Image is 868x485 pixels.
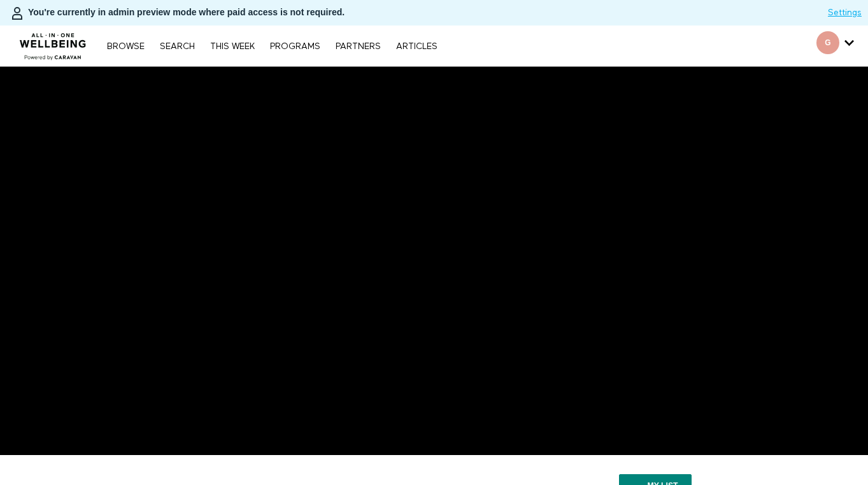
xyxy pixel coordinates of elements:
a: PARTNERS [329,42,387,51]
a: PROGRAMS [264,42,327,51]
a: Browse [101,42,151,51]
a: ARTICLES [390,42,444,51]
nav: Primary [101,40,443,52]
img: person-bdfc0eaa9744423c596e6e1c01710c89950b1dff7c83b5d61d716cfd8139584f.svg [10,6,25,21]
div: Secondary [807,25,864,66]
a: Search [153,42,201,51]
a: Settings [828,6,862,19]
a: THIS WEEK [204,42,261,51]
img: CARAVAN [15,24,92,62]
